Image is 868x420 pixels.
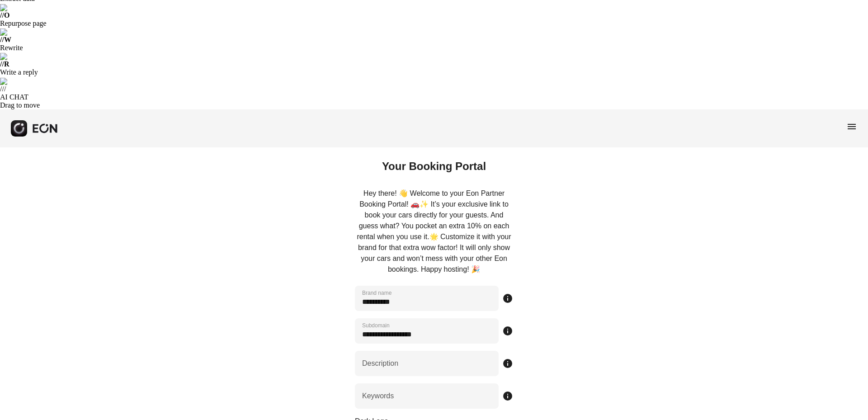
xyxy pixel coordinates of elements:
[362,322,390,329] label: Subdomain
[502,391,513,401] span: info
[382,159,486,174] h2: Your Booking Portal
[362,289,392,297] label: Brand name
[502,326,513,336] span: info
[502,293,513,304] span: info
[502,358,513,369] span: info
[362,391,394,401] label: Keywords
[362,358,398,369] label: Description
[355,188,513,275] p: Hey there! 👋 Welcome to your Eon Partner Booking Portal! 🚗✨ It’s your exclusive link to book your...
[846,121,857,132] span: menu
